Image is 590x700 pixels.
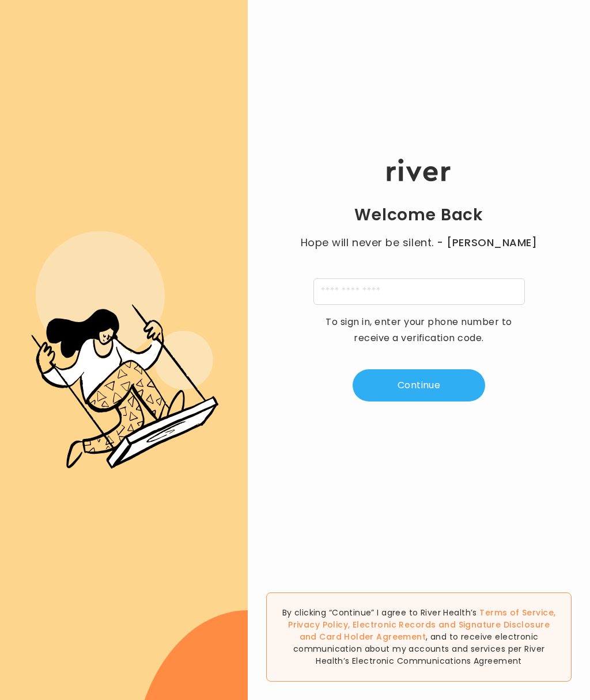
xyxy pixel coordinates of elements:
[266,592,572,682] div: By clicking “Continue” I agree to River Health’s
[288,607,555,642] span: , , and
[318,314,520,346] p: To sign in, enter your phone number to receive a verification code.
[293,631,545,667] span: , and to receive electronic communication about my accounts and services per River Health’s Elect...
[289,235,549,251] p: Hope will never be silent.
[353,369,485,401] button: Continue
[354,205,483,225] h1: Welcome Back
[353,619,550,630] a: Electronic Records and Signature Disclosure
[319,631,426,642] a: Card Holder Agreement
[437,235,537,251] span: - [PERSON_NAME]
[479,607,554,618] a: Terms of Service
[288,619,348,630] a: Privacy Policy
